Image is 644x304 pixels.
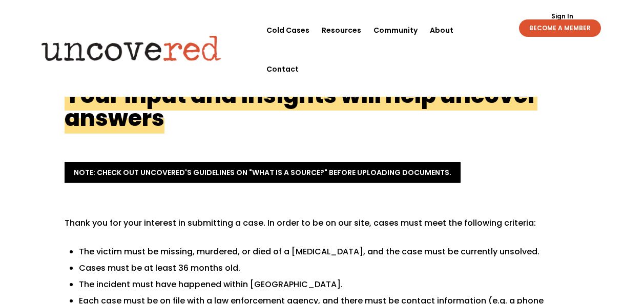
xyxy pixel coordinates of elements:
li: Cases must be at least 36 months old. [79,262,572,274]
li: The incident must have happened within [GEOGRAPHIC_DATA]. [79,278,572,291]
a: Sign In [546,13,579,19]
img: Uncovered logo [33,28,230,68]
a: Community [373,11,418,50]
a: Resources [322,11,361,50]
a: Cold Cases [266,11,309,50]
a: About [430,11,453,50]
h1: Your input and insights will help uncover answers [65,79,537,134]
p: Thank you for your interest in submitting a case. In order to be on our site, cases must meet the... [65,217,572,237]
li: The victim must be missing, murdered, or died of a [MEDICAL_DATA], and the case must be currently... [79,246,572,258]
a: Note: Check out Uncovered's guidelines on "What is a Source?" before uploading documents. [65,162,461,183]
a: Contact [266,50,299,89]
a: BECOME A MEMBER [519,19,601,37]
